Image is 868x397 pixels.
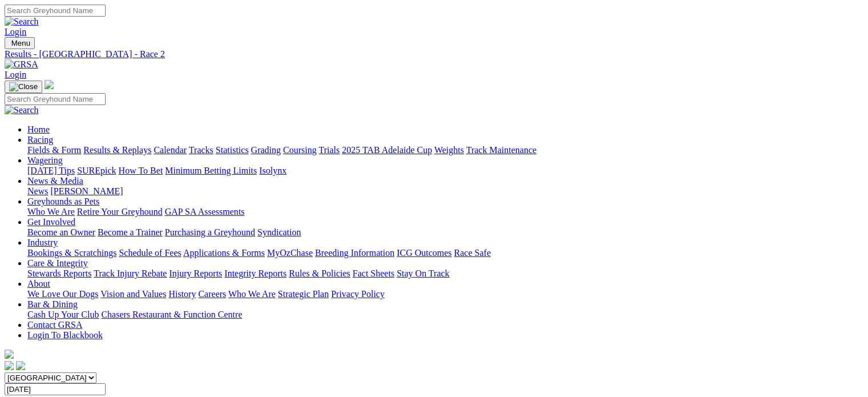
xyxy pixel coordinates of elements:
img: Search [5,17,39,27]
input: Search [5,93,106,105]
a: Retire Your Greyhound [77,207,163,216]
a: Calendar [154,145,187,155]
a: News [27,186,48,196]
a: Rules & Policies [289,268,350,278]
div: About [27,289,863,299]
a: [DATE] Tips [27,166,75,175]
a: Home [27,125,50,134]
a: Syndication [257,227,301,237]
img: twitter.svg [16,361,25,370]
input: Search [5,5,106,17]
a: Applications & Forms [183,248,265,258]
a: Stay On Track [397,268,449,278]
a: Careers [198,289,226,299]
div: Care & Integrity [27,268,863,279]
a: Strategic Plan [278,289,329,299]
a: Track Maintenance [466,145,536,155]
a: 2025 TAB Adelaide Cup [342,145,432,155]
a: Vision and Values [100,289,166,299]
span: Menu [11,39,30,47]
a: Track Injury Rebate [94,268,167,278]
a: Statistics [216,145,249,155]
div: Industry [27,248,863,258]
a: Schedule of Fees [119,248,181,258]
a: Integrity Reports [224,268,286,278]
a: Bookings & Scratchings [27,248,116,258]
a: We Love Our Dogs [27,289,98,299]
a: Who We Are [27,207,75,216]
a: ICG Outcomes [397,248,451,258]
a: Chasers Restaurant & Function Centre [101,310,242,319]
a: Minimum Betting Limits [165,166,257,175]
img: GRSA [5,59,38,70]
div: Wagering [27,166,863,176]
a: [PERSON_NAME] [50,186,123,196]
a: Fields & Form [27,145,81,155]
a: Race Safe [454,248,490,258]
a: GAP SA Assessments [165,207,245,216]
div: Bar & Dining [27,310,863,320]
a: History [168,289,196,299]
a: Coursing [283,145,317,155]
a: Weights [434,145,464,155]
a: News & Media [27,176,83,186]
div: Racing [27,145,863,155]
a: Cash Up Your Club [27,310,99,319]
a: Industry [27,238,58,247]
a: MyOzChase [267,248,313,258]
a: Injury Reports [169,268,222,278]
a: About [27,279,50,288]
a: Fact Sheets [353,268,394,278]
input: Select date [5,383,106,395]
img: logo-grsa-white.png [45,80,54,89]
a: Racing [27,135,53,145]
div: Greyhounds as Pets [27,207,863,217]
a: Who We Are [228,289,276,299]
a: Login To Blackbook [27,330,103,340]
a: Breeding Information [315,248,394,258]
a: Bar & Dining [27,299,78,309]
a: Care & Integrity [27,258,88,268]
div: Get Involved [27,227,863,238]
img: facebook.svg [5,361,14,370]
a: Login [5,27,26,37]
a: Results & Replays [83,145,151,155]
a: Results - [GEOGRAPHIC_DATA] - Race 2 [5,49,863,59]
a: Wagering [27,155,63,165]
a: Become an Owner [27,227,95,237]
a: How To Bet [119,166,163,175]
a: Stewards Reports [27,268,91,278]
img: Search [5,105,39,115]
a: SUREpick [77,166,116,175]
a: Contact GRSA [27,320,82,330]
a: Tracks [189,145,213,155]
a: Trials [318,145,340,155]
button: Toggle navigation [5,81,42,93]
a: Isolynx [259,166,286,175]
a: Become a Trainer [98,227,163,237]
img: logo-grsa-white.png [5,350,14,359]
a: Get Involved [27,217,75,227]
a: Privacy Policy [331,289,385,299]
a: Greyhounds as Pets [27,197,99,206]
div: News & Media [27,186,863,197]
a: Purchasing a Greyhound [165,227,255,237]
a: Login [5,70,26,79]
a: Grading [251,145,281,155]
button: Toggle navigation [5,37,35,49]
img: Close [9,82,38,91]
